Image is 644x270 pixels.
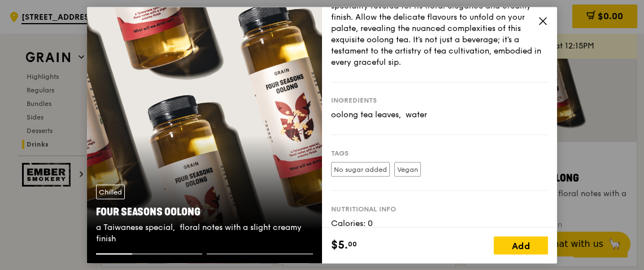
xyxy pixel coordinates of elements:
[331,148,548,157] div: Tags
[348,239,357,248] span: 00
[331,236,348,253] span: $5.
[96,203,313,219] div: Four Seasons Oolong
[394,162,421,176] label: Vegan
[331,162,390,176] label: No sugar added
[494,236,548,254] div: Add
[96,184,125,199] div: Chilled
[331,204,548,213] div: Nutritional info
[331,109,548,121] div: oolong tea leaves, water
[331,218,548,229] div: Calories: 0
[96,222,313,244] div: a Taiwanese special, floral notes with a slight creamy finish
[331,96,548,105] div: Ingredients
